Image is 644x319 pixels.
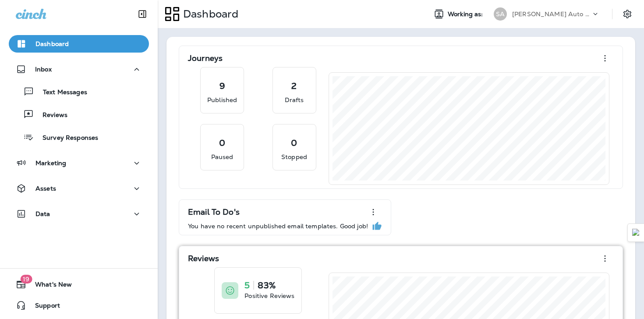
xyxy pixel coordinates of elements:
[448,11,485,18] span: Working as:
[9,297,149,314] button: Support
[285,96,304,104] p: Drafts
[26,302,60,312] span: Support
[9,128,149,146] button: Survey Responses
[35,185,56,192] p: Assets
[35,66,52,73] p: Inbox
[9,205,149,223] button: Data
[219,138,225,147] p: 0
[632,229,640,237] img: Detect Auto
[188,208,240,216] p: Email To Do's
[20,275,32,284] span: 19
[281,152,307,161] p: Stopped
[619,6,635,22] button: Settings
[244,281,250,290] p: 5
[26,281,72,291] span: What's New
[512,11,591,18] p: [PERSON_NAME] Auto Service & Tire Pros
[34,134,98,142] p: Survey Responses
[219,82,225,90] p: 9
[258,281,275,290] p: 83%
[180,7,238,21] p: Dashboard
[188,54,223,63] p: Journeys
[188,223,368,230] p: You have no recent unpublished email templates. Good job!
[494,7,507,21] div: SA
[9,35,149,53] button: Dashboard
[34,111,67,120] p: Reviews
[9,276,149,293] button: 19What's New
[35,159,66,167] p: Marketing
[35,40,69,47] p: Dashboard
[9,154,149,172] button: Marketing
[207,96,237,104] p: Published
[291,82,297,90] p: 2
[9,82,149,101] button: Text Messages
[130,5,155,23] button: Collapse Sidebar
[291,138,297,147] p: 0
[35,210,50,217] p: Data
[211,152,234,161] p: Paused
[244,291,294,300] p: Positive Reviews
[34,89,87,97] p: Text Messages
[9,105,149,124] button: Reviews
[9,180,149,197] button: Assets
[9,60,149,78] button: Inbox
[188,254,219,263] p: Reviews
